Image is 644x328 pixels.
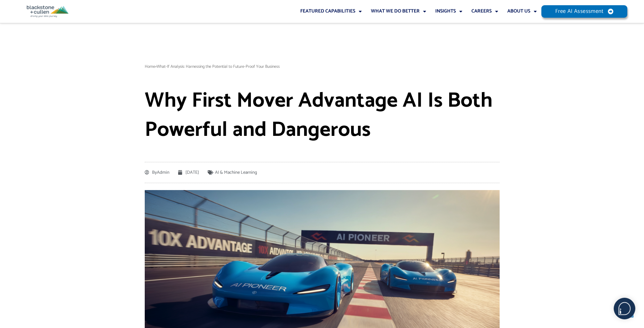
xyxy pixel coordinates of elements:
[157,63,280,70] span: What-If Analysis: Harnessing the Potential to Future-Proof Your Business
[555,9,603,14] span: Free AI Assessment
[541,5,628,18] a: Free AI Assessment
[185,169,199,176] time: [DATE]
[215,169,257,176] a: AI & Machine Learning
[152,169,157,176] span: By
[149,167,169,178] span: Admin
[155,63,157,70] span: »
[145,63,155,70] a: Home
[178,167,199,178] a: [DATE]
[145,61,500,72] nav: breadcrumbs
[145,167,169,178] a: ByAdmin
[145,86,500,145] h1: Why First Mover Advantage AI Is Both Powerful and Dangerous
[614,298,635,319] img: users%2F5SSOSaKfQqXq3cFEnIZRYMEs4ra2%2Fmedia%2Fimages%2F-Bulle%20blanche%20sans%20fond%20%2B%20ma...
